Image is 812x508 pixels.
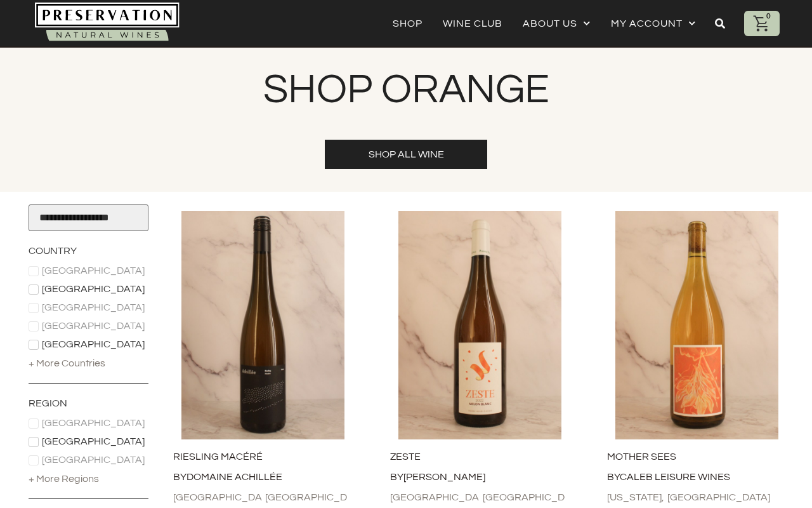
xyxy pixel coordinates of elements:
[611,15,696,32] a: My account
[763,11,775,22] div: 0
[390,451,421,462] a: Zeste
[35,3,180,44] img: Natural-organic-biodynamic-wine
[390,472,403,482] a: By
[173,451,263,462] a: Riesling Macéré
[29,204,148,231] select: Sort filter
[607,490,664,504] h5: ,
[403,472,485,482] a: [PERSON_NAME]
[30,70,782,110] h2: Shop Orange
[523,15,591,32] a: About Us
[325,140,487,169] a: Shop All wine
[42,436,145,446] span: [GEOGRAPHIC_DATA]
[393,15,422,32] a: Shop
[369,147,444,161] span: Shop All wine
[607,492,662,502] a: [US_STATE]
[29,396,148,417] div: Region
[42,284,145,294] span: [GEOGRAPHIC_DATA]
[42,339,145,349] span: [GEOGRAPHIC_DATA]
[607,451,676,462] a: Mother Sees
[667,492,770,502] a: [GEOGRAPHIC_DATA]
[393,15,696,32] nav: Menu
[173,472,187,482] a: By
[620,472,730,482] a: Caleb Leisure Wines
[607,472,620,482] a: By
[443,15,502,32] a: Wine Club
[29,244,148,264] div: Country
[29,472,99,486] div: + More Regions
[29,356,105,370] div: + More Countries
[187,472,282,482] a: Domaine Achillée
